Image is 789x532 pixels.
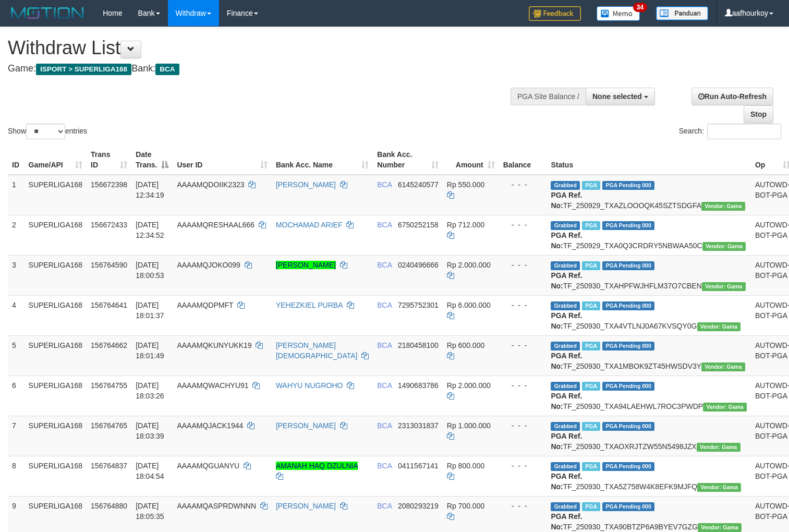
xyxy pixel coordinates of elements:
[582,261,600,270] span: Marked by aafsoycanthlai
[8,335,25,376] td: 5
[551,352,582,370] b: PGA Ref. No:
[177,341,251,349] span: AAAAMQKUNYUKK19
[87,145,131,175] th: Trans ID: activate to sort column ascending
[503,179,543,190] div: - - -
[173,145,271,175] th: User ID: activate to sort column ascending
[499,145,547,175] th: Balance
[136,421,164,440] span: [DATE] 18:03:39
[551,512,582,531] b: PGA Ref. No:
[443,145,499,175] th: Amount: activate to sort column ascending
[276,301,343,309] a: YEHEZKIEL PURBA
[91,221,127,229] span: 156672433
[503,380,543,391] div: - - -
[547,335,751,376] td: TF_250930_TXA1MBOK9ZT45HWSDV3Y
[503,340,543,350] div: - - -
[602,462,654,471] span: PGA Pending
[582,502,600,511] span: Marked by aafsoycanthlai
[276,221,343,229] a: MOCHAMAD ARIEF
[131,145,173,175] th: Date Trans.: activate to sort column descending
[91,261,127,269] span: 156764590
[447,421,491,430] span: Rp 1.000.000
[8,38,516,58] h1: Withdraw List
[447,180,484,189] span: Rp 550.000
[25,376,87,416] td: SUPERLIGA168
[551,181,580,190] span: Grabbed
[91,421,127,430] span: 156764765
[597,6,640,21] img: Button%20Memo.svg
[91,301,127,309] span: 156764641
[398,421,439,430] span: Copy 2313031837 to clipboard
[177,502,256,510] span: AAAAMQASPRDWNNN
[25,215,87,255] td: SUPERLIGA168
[8,215,25,255] td: 2
[373,145,443,175] th: Bank Acc. Number: activate to sort column ascending
[701,202,745,211] span: Vendor URL: https://trx31.1velocity.biz
[276,421,336,430] a: [PERSON_NAME]
[447,462,484,470] span: Rp 800.000
[25,416,87,456] td: SUPERLIGA168
[177,301,233,309] span: AAAAMQDPMFT
[25,456,87,496] td: SUPERLIGA168
[398,261,439,269] span: Copy 0240496666 to clipboard
[447,341,484,349] span: Rp 600.000
[91,180,127,189] span: 156672398
[8,64,516,74] h4: Game: Bank:
[136,301,164,320] span: [DATE] 18:01:37
[8,295,25,335] td: 4
[547,456,751,496] td: TF_250930_TXA5Z758W4K8EFK9MJFQ
[91,381,127,390] span: 156764755
[582,301,600,310] span: Marked by aafsoycanthlai
[8,456,25,496] td: 8
[377,221,392,229] span: BCA
[398,341,439,349] span: Copy 2180458100 to clipboard
[703,403,747,412] span: Vendor URL: https://trx31.1velocity.biz
[377,502,392,510] span: BCA
[8,5,87,21] img: MOTION_logo.png
[136,180,164,199] span: [DATE] 12:34:19
[582,221,600,230] span: Marked by aafsoycanthlai
[551,221,580,230] span: Grabbed
[447,221,484,229] span: Rp 712.000
[377,341,392,349] span: BCA
[8,175,25,215] td: 1
[91,462,127,470] span: 156764837
[592,92,642,101] span: None selected
[447,301,491,309] span: Rp 6.000.000
[276,341,358,360] a: [PERSON_NAME][DEMOGRAPHIC_DATA]
[136,261,164,280] span: [DATE] 18:00:53
[177,421,243,430] span: AAAAMQJACK1944
[503,300,543,310] div: - - -
[602,261,654,270] span: PGA Pending
[377,462,392,470] span: BCA
[25,335,87,376] td: SUPERLIGA168
[547,215,751,255] td: TF_250929_TXA0Q3CRDRY5NBWAA50C
[136,221,164,239] span: [DATE] 12:34:52
[551,462,580,471] span: Grabbed
[503,260,543,270] div: - - -
[656,6,708,20] img: panduan.png
[701,362,745,371] span: Vendor URL: https://trx31.1velocity.biz
[691,88,773,105] a: Run Auto-Refresh
[177,462,239,470] span: AAAAMQGUANYU
[551,311,582,330] b: PGA Ref. No:
[25,255,87,295] td: SUPERLIGA168
[547,295,751,335] td: TF_250930_TXA4VTLNJ0A67KVSQY0G
[551,342,580,350] span: Grabbed
[551,231,582,250] b: PGA Ref. No:
[8,255,25,295] td: 3
[377,421,392,430] span: BCA
[398,381,439,390] span: Copy 1490683786 to clipboard
[551,301,580,310] span: Grabbed
[602,422,654,431] span: PGA Pending
[25,145,87,175] th: Game/API: activate to sort column ascending
[26,124,65,139] select: Showentries
[698,523,742,532] span: Vendor URL: https://trx31.1velocity.biz
[177,381,248,390] span: AAAAMQWACHYU91
[551,502,580,511] span: Grabbed
[398,180,439,189] span: Copy 6145240577 to clipboard
[633,3,647,12] span: 34
[602,502,654,511] span: PGA Pending
[8,376,25,416] td: 6
[377,381,392,390] span: BCA
[582,422,600,431] span: Marked by aafsoycanthlai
